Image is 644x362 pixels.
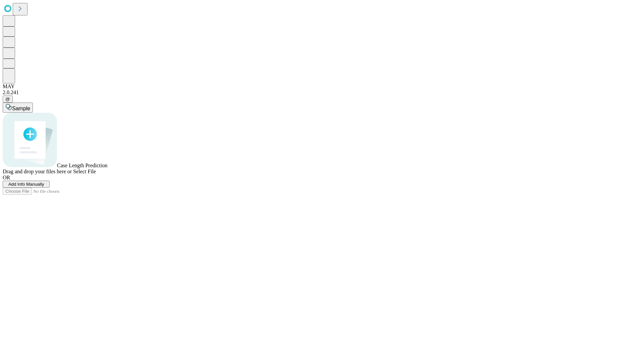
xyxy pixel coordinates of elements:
span: Sample [12,106,30,111]
span: @ [5,97,10,102]
button: Add Info Manually [3,181,50,188]
div: 2.0.241 [3,89,641,96]
button: Sample [3,103,33,113]
span: Drag and drop your files here or [3,169,72,174]
span: Select File [73,169,96,174]
span: Add Info Manually [8,182,44,187]
span: Case Length Prediction [57,163,107,168]
button: @ [3,96,13,103]
div: MAY [3,83,641,89]
span: OR [3,175,10,180]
